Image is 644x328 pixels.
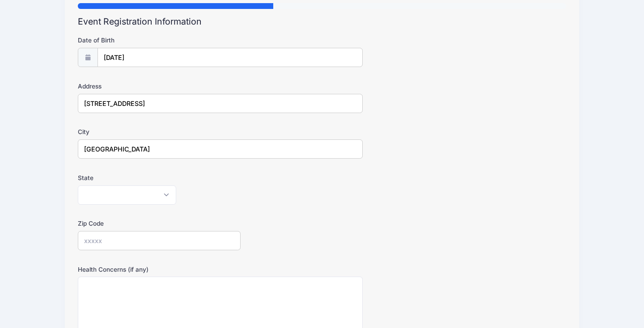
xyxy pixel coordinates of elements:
[78,173,241,182] label: State
[78,82,241,91] label: Address
[78,127,241,136] label: City
[78,36,241,45] label: Date of Birth
[78,17,566,27] h2: Event Registration Information
[78,219,241,228] label: Zip Code
[97,48,363,67] input: mm/dd/yyyy
[78,231,241,250] input: xxxxx
[78,265,241,274] label: Health Concerns (if any)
